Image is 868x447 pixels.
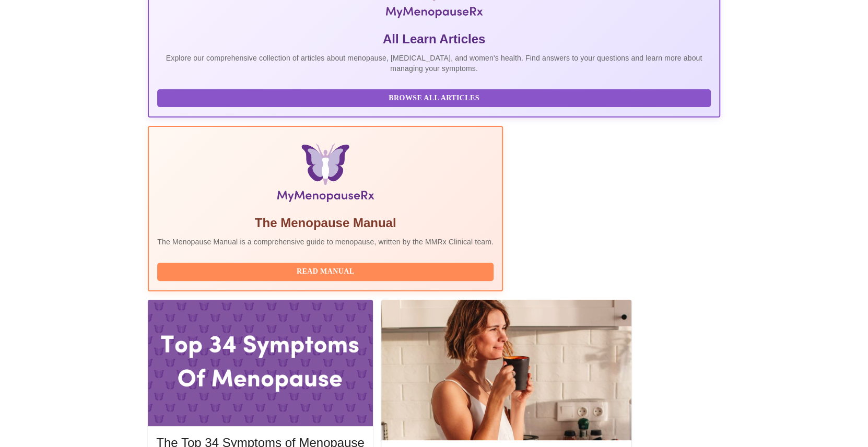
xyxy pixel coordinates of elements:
[157,89,710,108] button: Browse All Articles
[168,92,700,105] span: Browse All Articles
[157,263,494,281] button: Read Manual
[157,93,713,102] a: Browse All Articles
[157,53,710,74] p: Explore our comprehensive collection of articles about menopause, [MEDICAL_DATA], and women's hea...
[157,31,710,48] h5: All Learn Articles
[157,215,494,231] h5: The Menopause Manual
[168,265,483,278] span: Read Manual
[157,266,496,275] a: Read Manual
[157,237,494,247] p: The Menopause Manual is a comprehensive guide to menopause, written by the MMRx Clinical team.
[210,144,440,206] img: Menopause Manual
